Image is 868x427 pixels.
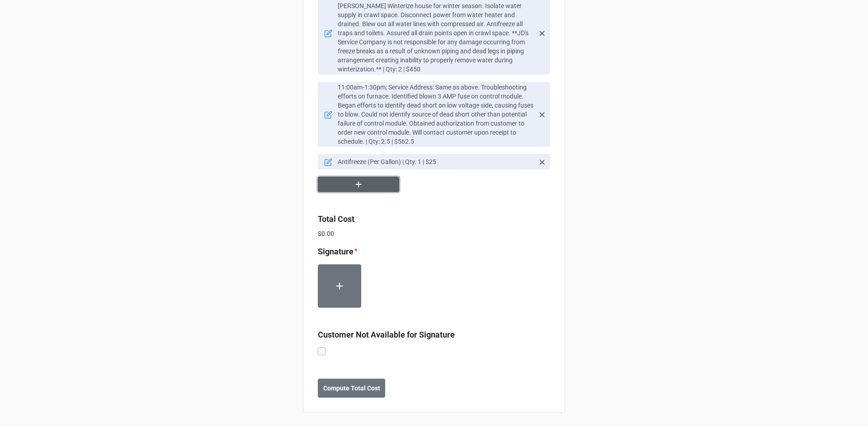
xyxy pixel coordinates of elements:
label: Customer Not Available for Signature [318,328,455,341]
p: 11:00am-1:30pm; Service Address: Same as above. Troubleshooting efforts on furnace. Identified bl... [338,83,534,146]
label: Signature [318,245,354,258]
p: Antifreeze (Per Gallon) | Qty: 1 | $25 [338,157,534,166]
button: Compute Total Cost [318,379,385,398]
b: Compute Total Cost [323,384,380,393]
p: $0.00 [318,229,550,238]
b: Total Cost [318,214,354,224]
